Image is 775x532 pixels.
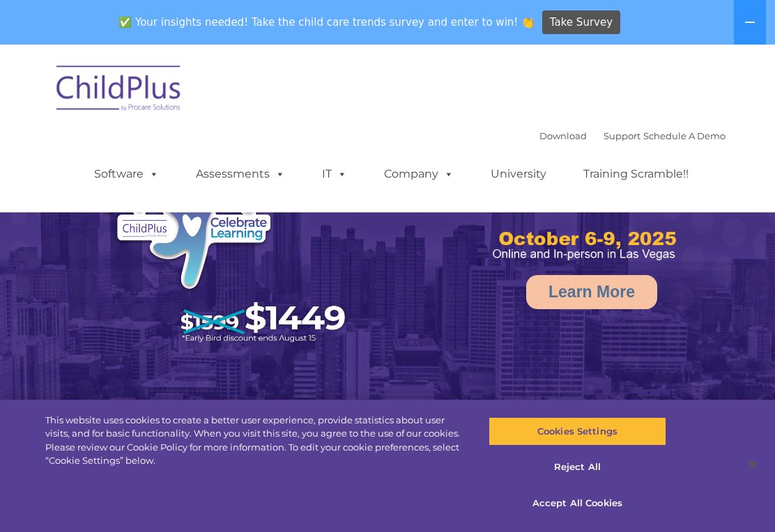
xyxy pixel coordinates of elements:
[643,130,726,141] a: Schedule A Demo
[550,10,613,35] span: Take Survey
[45,414,465,468] div: This website uses cookies to create a better user experience, provide statistics about user visit...
[49,56,189,125] img: ChildPlus by Procare Solutions
[489,417,667,446] button: Cookies Settings
[569,160,703,188] a: Training Scramble!!
[539,130,587,141] a: Download
[114,9,540,36] span: ✅ Your insights needed! Take the child care trends survey and enter to win! 👏
[539,130,726,141] font: |
[182,160,299,188] a: Assessments
[80,160,173,188] a: Software
[526,275,657,309] a: Learn More
[489,453,667,483] button: Reject All
[737,449,768,480] button: Close
[489,489,667,518] button: Accept All Cookies
[604,130,640,141] a: Support
[308,160,361,188] a: IT
[477,160,560,188] a: University
[370,160,468,188] a: Company
[542,10,621,35] a: Take Survey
